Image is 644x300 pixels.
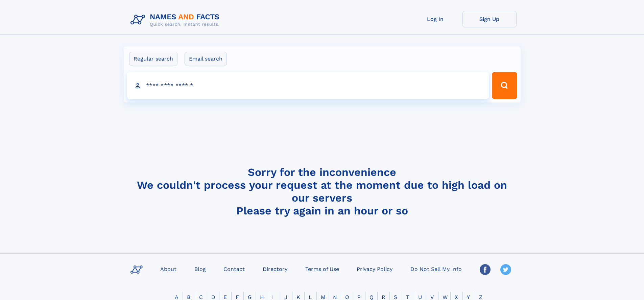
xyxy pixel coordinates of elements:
img: Logo Names and Facts [128,11,225,29]
img: Facebook [480,264,491,275]
a: Log In [408,11,462,27]
a: Contact [221,264,247,274]
button: Search Button [492,72,517,99]
a: Do Not Sell My Info [408,264,464,274]
a: Sign Up [462,11,517,27]
a: Terms of Use [303,264,342,274]
a: Privacy Policy [354,264,395,274]
label: Email search [185,52,227,66]
h4: Sorry for the inconvenience We couldn't process your request at the moment due to high load on ou... [128,166,517,217]
a: Blog [192,264,209,274]
img: Twitter [500,264,511,275]
a: Directory [260,264,290,274]
input: search input [127,72,489,99]
label: Regular search [129,52,177,66]
a: About [158,264,179,274]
